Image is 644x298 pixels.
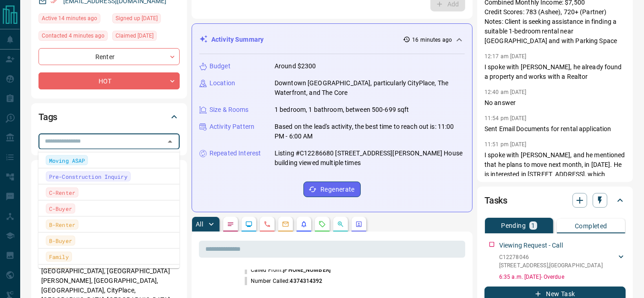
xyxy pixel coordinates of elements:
[39,72,180,89] div: HOT
[39,13,108,26] div: Tue Aug 19 2025
[227,221,234,228] svg: Notes
[575,223,607,229] p: Completed
[484,53,527,60] p: 12:17 am [DATE]
[531,222,535,229] p: 1
[39,106,180,128] div: Tags
[484,98,626,108] p: No answer
[275,122,465,141] p: Based on the lead's activity, the best time to reach out is: 11:00 PM - 6:00 AM
[39,110,57,124] h2: Tags
[303,182,361,197] button: Regenerate
[209,61,231,71] p: Budget
[264,221,271,228] svg: Calls
[499,241,563,250] p: Viewing Request - Call
[275,61,316,71] p: Around $2300
[49,220,75,229] span: B-Renter
[49,188,75,197] span: C-Renter
[209,105,249,115] p: Size & Rooms
[275,78,465,98] p: Downtown [GEOGRAPHIC_DATA], particularly CityPlace, The Waterfront, and The Core
[39,48,180,65] div: Renter
[164,135,176,148] button: Close
[49,268,69,277] span: Friend
[196,221,203,227] p: All
[499,253,603,261] p: C12278046
[484,150,626,247] p: I spoke with [PERSON_NAME], and he mentioned that he plans to move next month, in [DATE]. He is i...
[245,221,253,228] svg: Lead Browsing Activity
[116,14,158,23] span: Signed up [DATE]
[42,31,105,40] span: Contacted 4 minutes ago
[355,221,363,228] svg: Agent Actions
[49,171,127,181] span: Pre-Construction Inquiry
[300,221,308,228] svg: Listing Alerts
[484,89,527,95] p: 12:40 am [DATE]
[245,277,323,285] p: Number Called:
[499,261,603,270] p: [STREET_ADDRESS] , [GEOGRAPHIC_DATA]
[209,78,235,88] p: Location
[484,189,626,211] div: Tasks
[49,236,72,245] span: B-Buyer
[112,31,180,44] div: Wed Jun 04 2025
[283,267,330,273] span: [PHONE_NUMBER]
[337,221,344,228] svg: Opportunities
[499,273,626,281] p: 6:35 a.m. [DATE] - Overdue
[484,115,527,121] p: 11:54 pm [DATE]
[49,155,85,165] span: Moving ASAP
[484,62,626,82] p: I spoke with [PERSON_NAME], he already found a property and works with a Realtor
[499,251,626,271] div: C12278046[STREET_ADDRESS],[GEOGRAPHIC_DATA]
[209,122,254,132] p: Activity Pattern
[412,36,452,44] p: 16 minutes ago
[282,221,289,228] svg: Emails
[42,14,97,23] span: Active 14 minutes ago
[116,31,154,40] span: Claimed [DATE]
[319,221,326,228] svg: Requests
[211,35,264,44] p: Activity Summary
[484,124,626,134] p: Sent Email Documents for rental application
[199,31,465,48] div: Activity Summary16 minutes ago
[49,204,72,213] span: C-Buyer
[39,31,108,44] div: Tue Aug 19 2025
[49,252,69,261] span: Family
[112,13,180,26] div: Wed Jun 04 2025
[501,222,526,229] p: Pending
[275,105,409,115] p: 1 bedroom, 1 bathroom, between 500-699 sqft
[275,149,465,168] p: Listing #C12286680 [STREET_ADDRESS][PERSON_NAME] House building viewed multiple times
[245,266,330,274] p: Called From:
[209,149,261,158] p: Repeated Interest
[484,141,527,148] p: 11:51 pm [DATE]
[290,278,323,284] span: 4374314392
[484,193,507,208] h2: Tasks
